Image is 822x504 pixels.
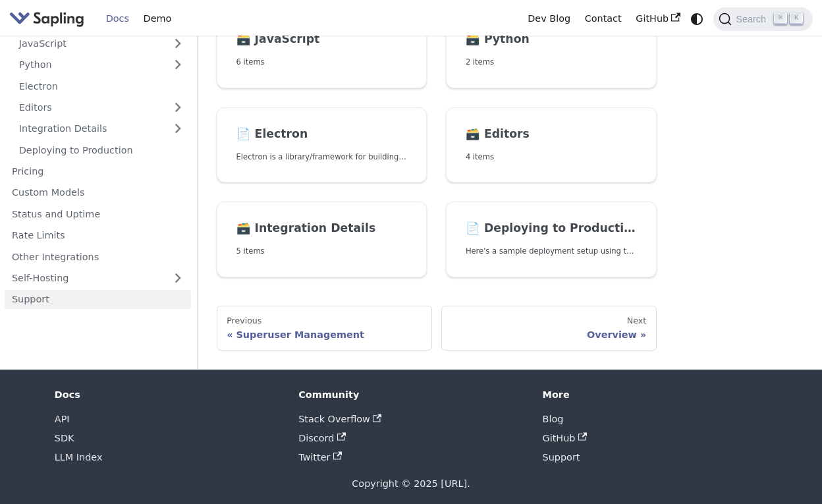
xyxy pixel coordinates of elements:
[451,329,646,341] div: Overview
[298,414,381,424] a: Stack Overflow
[236,32,408,47] h2: JavaScript
[451,316,646,326] div: Next
[5,247,191,266] a: Other Integrations
[217,306,432,350] a: PreviousSuperuser Management
[12,55,191,74] a: Python
[466,127,637,142] h2: Editors
[446,13,657,89] a: 🗃️ Python2 items
[136,9,178,29] a: Demo
[9,9,89,28] a: Sapling.ai
[790,13,803,24] kbd: K
[543,452,580,462] a: Support
[520,9,577,29] a: Dev Blog
[217,202,427,277] a: 🗃️ Integration Details5 items
[227,329,422,341] div: Superuser Management
[713,7,812,31] button: Search (Command+K)
[55,452,103,462] a: LLM Index
[441,306,657,350] a: NextOverview
[55,414,70,424] a: API
[298,433,346,443] a: Discord
[12,98,165,117] a: Editors
[217,107,427,183] a: 📄️ ElectronElectron is a library/framework for building cross-platform desktop apps with JavaScri...
[5,226,191,245] a: Rate Limits
[732,14,774,24] span: Search
[236,245,408,258] p: 5 items
[5,183,191,202] a: Custom Models
[236,56,408,69] p: 6 items
[9,9,84,28] img: Sapling.ai
[578,9,629,29] a: Contact
[466,32,637,47] h2: Python
[217,13,427,89] a: 🗃️ JavaScript6 items
[12,76,191,96] a: Electron
[12,34,191,53] a: JavaScript
[446,202,657,277] a: 📄️ Deploying to ProductionHere's a sample deployment setup using the JavaScript SDK along with a ...
[5,290,191,309] a: Support
[217,306,657,350] nav: Docs pages
[5,269,191,288] a: Self-Hosting
[688,9,707,28] button: Switch between dark and light mode (currently system mode)
[774,13,787,24] kbd: ⌘
[165,98,191,117] button: Expand sidebar category 'Editors'
[628,9,687,29] a: GitHub
[55,389,280,401] div: Docs
[236,127,408,142] h2: Electron
[12,119,191,138] a: Integration Details
[298,389,524,401] div: Community
[543,414,564,424] a: Blog
[5,204,191,223] a: Status and Uptime
[12,140,191,159] a: Deploying to Production
[5,162,191,181] a: Pricing
[227,316,422,326] div: Previous
[99,9,136,29] a: Docs
[236,221,408,236] h2: Integration Details
[543,433,588,443] a: GitHub
[55,433,74,443] a: SDK
[466,151,637,163] p: 4 items
[55,476,767,492] div: Copyright © 2025 [URL].
[446,107,657,183] a: 🗃️ Editors4 items
[298,452,342,462] a: Twitter
[466,56,637,69] p: 2 items
[236,151,408,163] p: Electron is a library/framework for building cross-platform desktop apps with JavaScript, HTML, a...
[466,221,637,236] h2: Deploying to Production
[543,389,768,401] div: More
[466,245,637,258] p: Here's a sample deployment setup using the JavaScript SDK along with a Python backend.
